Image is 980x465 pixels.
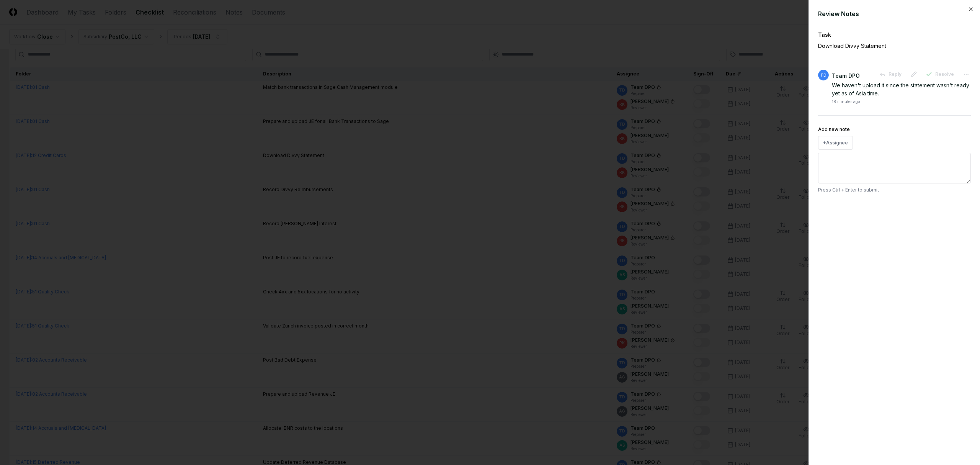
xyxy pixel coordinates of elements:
button: Resolve [921,67,959,81]
p: Press Ctrl + Enter to submit [818,187,971,193]
div: Team DPO [832,72,860,80]
span: Resolve [935,71,954,78]
button: +Assignee [818,136,853,150]
div: Task [818,31,971,39]
button: Reply [875,67,906,81]
span: TD [820,72,826,78]
div: 18 minutes ago [832,99,860,105]
label: Add new note [818,126,850,132]
p: Download Divvy Statement [818,42,944,50]
div: Review Notes [818,9,971,18]
div: We haven't upload it since the statement wasn't ready yet as of Asia time. [832,81,971,97]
